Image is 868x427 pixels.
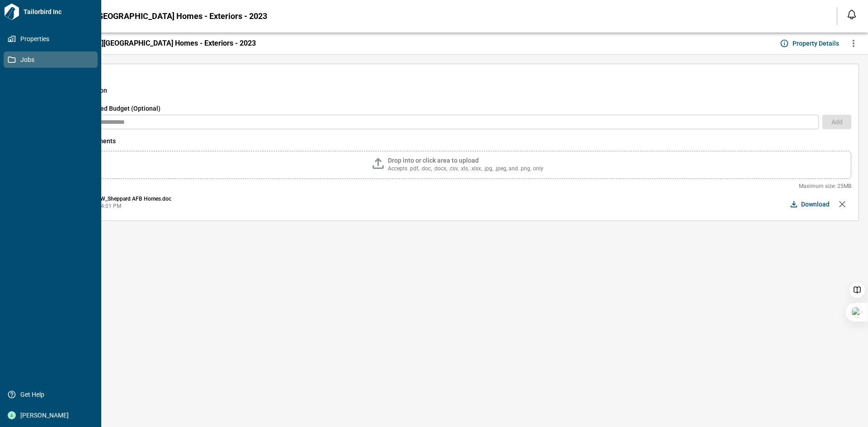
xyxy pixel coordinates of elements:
[4,31,98,47] a: Properties
[16,34,89,43] span: Properties
[16,390,89,399] span: Get Help
[62,183,851,190] span: Maximum size: 25MB
[62,104,851,113] span: Total Estimated Budget (Optional)
[778,36,843,51] button: Property Details
[793,39,839,48] span: Property Details
[788,195,833,213] button: Download
[388,157,479,164] span: Drop into or click area to upload
[801,200,830,209] span: Download
[16,411,89,420] span: [PERSON_NAME]
[62,86,851,95] span: Job Description
[33,12,267,21] span: [PERSON_NAME][GEOGRAPHIC_DATA] Homes - Exteriors - 2023
[844,7,859,22] button: Open notification feed
[4,52,98,68] a: Jobs
[16,55,89,64] span: Jobs
[62,136,851,145] span: Design Documents
[20,7,98,16] span: Tailorbird Inc
[49,39,256,48] span: [PERSON_NAME][GEOGRAPHIC_DATA] Homes - Exteriors - 2023
[84,202,171,210] span: [DATE] 4:01 PM
[388,165,543,172] span: Accepts .pdf, .doc, .docx, .csv, .xls, .xlsx, .jpg, .jpeg, and .png. only
[844,34,863,52] button: more
[84,195,171,202] span: 1.1_SOW_Sheppard AFB Homes.doc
